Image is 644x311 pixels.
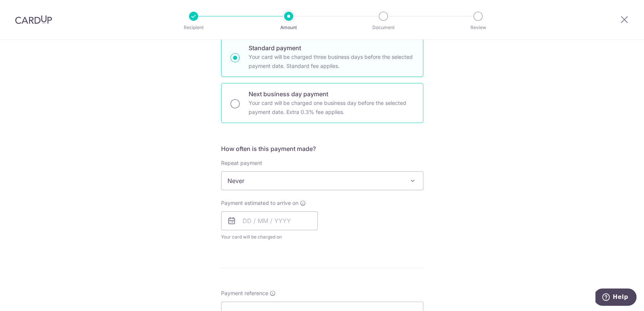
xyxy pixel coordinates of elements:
p: Next business day payment [249,89,414,99]
p: Recipient [166,24,221,31]
iframe: Opens a widget where you can find more information [595,288,636,307]
label: Repeat payment [221,159,262,167]
span: Never [221,172,423,190]
p: Amount [261,24,317,31]
span: Payment reference [221,289,268,297]
p: Your card will be charged three business days before the selected payment date. Standard fee appl... [249,52,414,71]
p: Review [450,24,506,31]
p: Standard payment [249,43,414,52]
p: Your card will be charged one business day before the selected payment date. Extra 0.3% fee applies. [249,99,414,117]
input: DD / MM / YYYY [221,211,318,230]
h5: How often is this payment made? [221,144,423,153]
img: CardUp [15,15,52,24]
span: Never [221,171,423,190]
p: Document [355,24,411,31]
span: Your card will be charged on [221,233,318,241]
span: Payment estimated to arrive on [221,199,298,207]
